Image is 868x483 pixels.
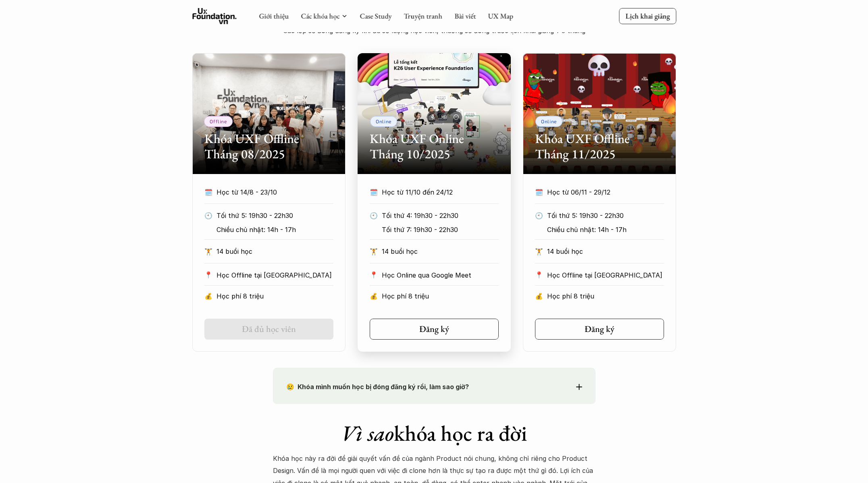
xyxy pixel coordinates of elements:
p: Học từ 11/10 đến 24/12 [382,186,499,198]
p: 🏋️ [535,245,543,257]
a: Lịch khai giảng [619,8,676,24]
h2: Khóa UXF Offline Tháng 11/2025 [535,131,664,162]
p: 🕙 [535,209,543,222]
p: 🗓️ [370,186,378,198]
p: 💰 [370,290,378,302]
p: 💰 [204,290,212,302]
h5: Đăng ký [585,324,614,334]
h2: Khóa UXF Online Tháng 10/2025 [370,131,499,162]
p: Học phí 8 triệu [382,290,499,302]
em: Vì sao [341,419,394,447]
a: Case Study [360,11,391,21]
p: 📍 [535,271,543,279]
p: 🏋️ [204,245,212,257]
p: Lịch khai giảng [625,11,670,21]
strong: 😢 Khóa mình muốn học bị đóng đăng ký rồi, làm sao giờ? [286,383,469,391]
p: 🏋️ [370,245,378,257]
p: Offline [210,118,227,124]
p: Học phí 8 triệu [216,290,333,302]
a: Các khóa học [301,11,339,21]
p: Online [376,118,391,124]
p: Học Offline tại [GEOGRAPHIC_DATA] [216,269,333,281]
p: 14 buổi học [382,245,499,257]
p: 🗓️ [204,186,212,198]
p: 📍 [204,271,212,279]
a: UX Map [488,11,513,21]
p: Tối thứ 7: 19h30 - 22h30 [382,224,494,236]
h2: Khóa UXF Offline Tháng 08/2025 [204,131,333,162]
a: Truyện tranh [404,11,442,21]
p: Chiều chủ nhật: 14h - 17h [216,224,329,236]
p: Học từ 14/8 - 23/10 [216,186,333,198]
p: Tối thứ 5: 19h30 - 22h30 [216,209,329,222]
p: Tối thứ 4: 19h30 - 22h30 [382,209,494,222]
p: 🕙 [370,209,378,222]
p: 🗓️ [535,186,543,198]
h5: Đăng ký [419,324,449,334]
p: 📍 [370,271,378,279]
p: 🕙 [204,209,212,222]
a: Giới thiệu [259,11,289,21]
p: 14 buổi học [547,245,664,257]
a: Đăng ký [535,319,664,340]
h5: Đã đủ học viên [242,324,296,334]
p: Học Offline tại [GEOGRAPHIC_DATA] [547,269,664,281]
p: Học Online qua Google Meet [382,269,499,281]
h1: khóa học ra đời [273,420,595,446]
p: Online [541,118,557,124]
a: Đăng ký [370,319,499,340]
p: Học phí 8 triệu [547,290,664,302]
p: Học từ 06/11 - 29/12 [547,186,664,198]
a: Bài viết [454,11,476,21]
p: Tối thứ 5: 19h30 - 22h30 [547,209,660,222]
p: Chiều chủ nhật: 14h - 17h [547,224,660,236]
p: 💰 [535,290,543,302]
p: 14 buổi học [216,245,333,257]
